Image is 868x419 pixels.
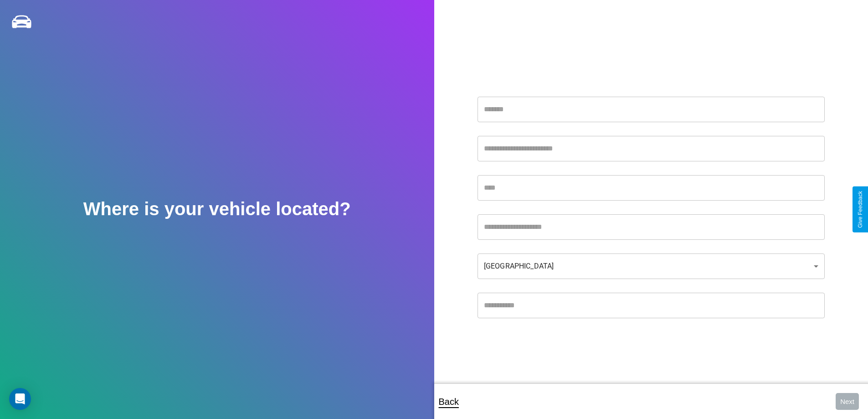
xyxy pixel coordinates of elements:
[83,199,351,219] h2: Where is your vehicle located?
[439,393,459,410] p: Back
[9,388,31,410] div: Open Intercom Messenger
[857,191,863,228] div: Give Feedback
[478,253,825,279] div: [GEOGRAPHIC_DATA]
[836,393,859,410] button: Next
